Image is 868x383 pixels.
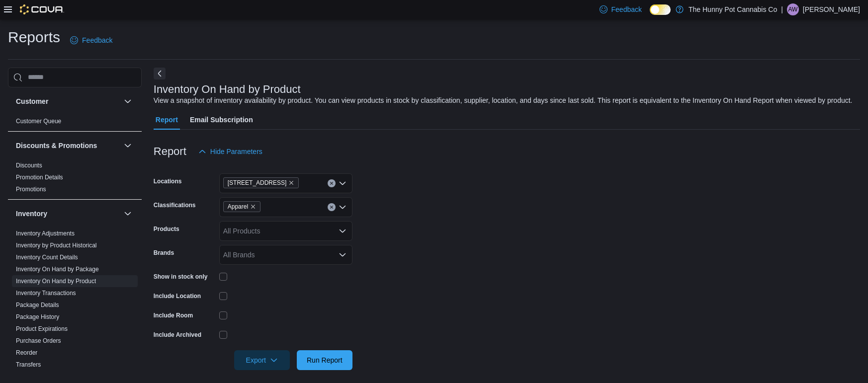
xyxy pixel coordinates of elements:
button: Open list of options [339,203,347,211]
a: Inventory by Product Historical [16,242,97,249]
button: Run Report [297,350,352,370]
button: Open list of options [339,179,347,187]
div: Customer [8,115,142,131]
span: Apparel [223,201,260,212]
h1: Reports [8,27,60,47]
p: The Hunny Pot Cannabis Co [689,3,777,15]
a: Promotions [16,186,46,193]
label: Products [154,225,179,233]
label: Include Room [154,311,193,319]
h3: Report [154,146,186,157]
button: Remove 145 Silver Reign Dr from selection in this group [288,180,294,186]
span: Product Expirations [16,325,68,333]
span: Reorder [16,349,37,357]
a: Transfers [16,361,41,368]
label: Show in stock only [154,273,208,281]
a: Feedback [66,30,116,50]
img: Cova [20,4,64,14]
h3: Inventory [16,209,47,219]
span: Inventory by Product Historical [16,241,97,249]
label: Brands [154,249,174,257]
div: Aidan Wrather [787,3,799,15]
span: Purchase Orders [16,337,61,345]
a: Inventory On Hand by Product [16,278,96,285]
a: Inventory On Hand by Package [16,266,99,273]
button: Inventory [16,209,120,219]
a: Inventory Transactions [16,290,76,297]
h3: Inventory On Hand by Product [154,83,301,95]
a: Package History [16,313,59,320]
label: Locations [154,177,182,185]
button: Next [154,68,166,79]
button: Remove Apparel from selection in this group [250,204,256,210]
span: Inventory Transactions [16,289,76,297]
button: Inventory [122,208,134,220]
p: | [781,3,783,15]
span: 145 Silver Reign Dr [223,177,299,188]
span: Package History [16,313,59,321]
span: Transfers [16,361,41,369]
button: Hide Parameters [194,142,266,161]
div: Inventory [8,228,142,375]
a: Package Details [16,302,59,308]
a: Purchase Orders [16,337,61,344]
button: Open list of options [339,251,347,259]
button: Export [234,350,290,370]
span: Customer Queue [16,117,61,125]
span: Hide Parameters [210,147,262,156]
label: Include Location [154,292,201,300]
div: Discounts & Promotions [8,159,142,199]
button: Discounts & Promotions [122,140,134,152]
span: Promotions [16,185,46,193]
button: Clear input [328,179,336,187]
a: Product Expirations [16,325,68,332]
h3: Discounts & Promotions [16,141,97,151]
button: Clear input [328,203,336,211]
a: Inventory Adjustments [16,230,75,237]
span: Inventory On Hand by Package [16,265,99,273]
span: Inventory Adjustments [16,230,75,237]
span: Dark Mode [650,15,650,15]
label: Classifications [154,201,196,209]
span: Discounts [16,161,42,169]
span: Email Subscription [190,110,253,130]
span: AW [788,3,797,15]
a: Customer Queue [16,118,61,125]
a: Promotion Details [16,174,63,181]
span: Report [156,110,178,130]
span: Inventory Count Details [16,253,78,261]
h3: Customer [16,96,48,106]
a: Reorder [16,349,37,356]
span: Inventory On Hand by Product [16,277,96,285]
label: Include Archived [154,331,201,339]
p: [PERSON_NAME] [803,3,860,15]
span: Feedback [611,4,642,14]
input: Dark Mode [650,4,671,15]
button: Customer [122,95,134,107]
span: Run Report [307,355,343,365]
button: Discounts & Promotions [16,141,120,151]
a: Inventory Count Details [16,254,78,261]
span: Package Details [16,301,59,309]
a: Discounts [16,162,42,169]
span: Feedback [82,35,112,45]
span: Promotion Details [16,173,63,181]
div: View a snapshot of inventory availability by product. You can view products in stock by classific... [154,95,853,106]
span: Export [240,350,284,370]
button: Open list of options [339,227,347,235]
span: [STREET_ADDRESS] [228,178,287,188]
button: Customer [16,96,120,106]
span: Apparel [228,202,248,212]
